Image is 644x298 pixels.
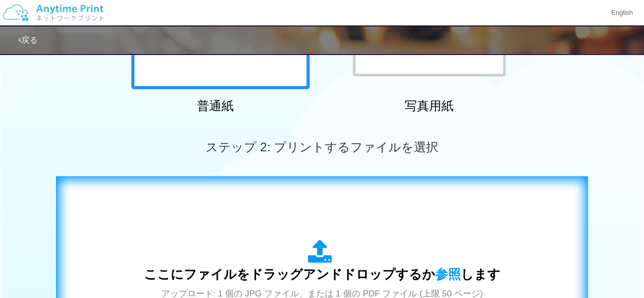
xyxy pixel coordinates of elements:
[340,99,518,113] h2: 写真用紙
[144,267,500,281] span: ここにファイルをドラッグアンドドロップするか します
[126,99,304,113] h2: 普通紙
[206,140,438,154] span: ステップ 2: プリントするファイルを選択
[435,267,461,281] span: 参照
[18,36,38,44] a: 戻る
